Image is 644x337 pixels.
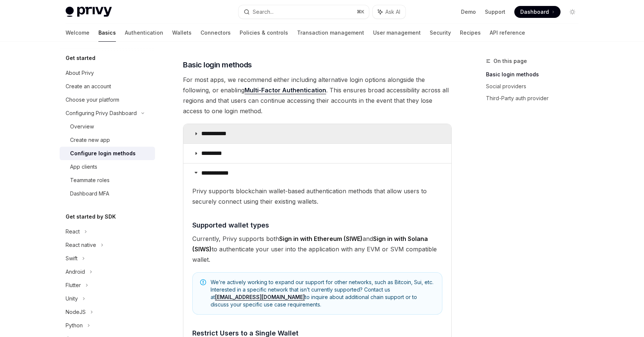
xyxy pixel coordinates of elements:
[200,279,206,285] svg: Note
[66,24,89,42] a: Welcome
[66,308,86,317] div: NodeJS
[125,24,163,42] a: Authentication
[172,24,192,42] a: Wallets
[192,233,442,265] span: Currently, Privy supports both and to authenticate your user into the application with any EVM or...
[192,186,442,207] span: Privy supports blockchain wallet-based authentication methods that allow users to securely connec...
[486,80,584,92] a: Social providers
[60,187,155,200] a: Dashboard MFA
[520,8,549,16] span: Dashboard
[66,321,83,330] div: Python
[70,136,110,144] div: Create new app
[70,122,94,131] div: Overview
[66,227,80,236] div: React
[70,162,97,171] div: App clients
[486,69,584,80] a: Basic login methods
[201,24,231,42] a: Connectors
[66,294,78,303] div: Unity
[70,176,110,185] div: Teammate roles
[373,24,421,42] a: User management
[66,254,78,263] div: Swift
[60,80,155,93] a: Create an account
[60,160,155,174] a: App clients
[60,120,155,133] a: Overview
[60,147,155,160] a: Configure login methods
[566,6,578,18] button: Toggle dark mode
[66,281,81,290] div: Flutter
[460,24,481,42] a: Recipes
[66,212,116,221] h5: Get started by SDK
[244,86,326,94] a: Multi-Factor Authentication
[192,220,269,230] span: Supported wallet types
[60,174,155,187] a: Teammate roles
[514,6,561,18] a: Dashboard
[279,235,363,242] strong: Sign in with Ethereum (SIWE)
[373,5,405,19] button: Ask AI
[240,24,288,42] a: Policies & controls
[60,133,155,147] a: Create new app
[357,9,364,15] span: ⌘ K
[493,57,527,66] span: On this page
[98,24,116,42] a: Basics
[297,24,364,42] a: Transaction management
[211,279,435,308] span: We’re actively working to expand our support for other networks, such as Bitcoin, Sui, etc. Inter...
[490,24,525,42] a: API reference
[485,8,505,16] a: Support
[66,267,85,276] div: Android
[66,7,112,17] img: light logo
[60,66,155,80] a: About Privy
[183,60,252,70] span: Basic login methods
[486,92,584,104] a: Third-Party auth provider
[70,189,109,198] div: Dashboard MFA
[66,82,111,91] div: Create an account
[66,54,95,63] h5: Get started
[66,95,119,104] div: Choose your platform
[183,74,452,116] span: For most apps, we recommend either including alternative login options alongside the following, o...
[66,109,137,118] div: Configuring Privy Dashboard
[60,93,155,106] a: Choose your platform
[66,69,94,77] div: About Privy
[239,5,369,19] button: Search...⌘K
[461,8,476,16] a: Demo
[430,24,451,42] a: Security
[66,241,96,249] div: React native
[215,294,305,301] a: [EMAIL_ADDRESS][DOMAIN_NAME]
[253,7,274,16] div: Search...
[385,8,400,16] span: Ask AI
[70,149,136,158] div: Configure login methods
